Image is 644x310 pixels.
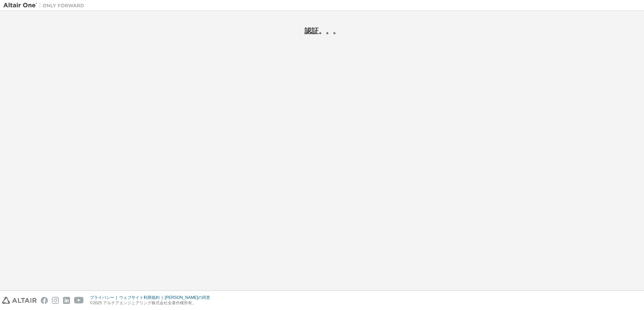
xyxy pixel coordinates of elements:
font: 2025 アルテアエンジニアリング株式会社全著作権所有。 [93,301,196,305]
img: Altair One [3,2,88,9]
img: altair_logo.svg [2,297,37,304]
div: ウェブサイト利用規約 [119,295,165,300]
img: facebook.svg [41,297,48,304]
p: © [90,300,214,306]
img: youtube.svg [74,297,84,304]
div: [PERSON_NAME]の同意 [165,295,214,300]
div: プライバシー [90,295,119,300]
img: instagram.svg [52,297,59,304]
h2: 認証。。。 [3,27,641,35]
img: linkedin.svg [63,297,70,304]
